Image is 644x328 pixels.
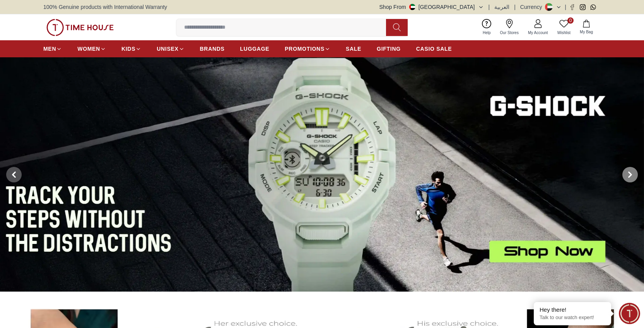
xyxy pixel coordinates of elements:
[43,42,62,56] a: MEN
[409,4,415,10] img: United Arab Emirates
[77,45,100,53] span: WOMEN
[43,45,56,53] span: MEN
[569,4,575,10] a: Facebook
[200,42,225,56] a: BRANDS
[567,17,574,24] span: 0
[580,4,586,10] a: Instagram
[494,3,509,11] button: العربية
[495,17,523,37] a: Our Stores
[520,3,545,11] div: Currency
[577,29,596,35] span: My Bag
[478,17,495,37] a: Help
[525,30,551,36] span: My Account
[416,45,452,53] span: CASIO SALE
[77,42,106,56] a: WOMEN
[240,45,270,53] span: LUGGAGE
[514,3,516,11] span: |
[240,42,270,56] a: LUGGAGE
[554,30,574,36] span: Wishlist
[377,42,401,56] a: GIFTING
[480,30,494,36] span: Help
[43,3,167,11] span: 100% Genuine products with International Warranty
[346,45,361,53] span: SALE
[379,3,484,11] button: Shop From[GEOGRAPHIC_DATA]
[377,45,401,53] span: GIFTING
[553,17,575,37] a: 0Wishlist
[575,18,598,36] button: My Bag
[157,45,178,53] span: UNISEX
[346,42,361,56] a: SALE
[46,19,114,36] img: ...
[285,42,330,56] a: PROMOTIONS
[497,30,522,36] span: Our Stores
[200,45,225,53] span: BRANDS
[157,42,184,56] a: UNISEX
[489,3,490,11] span: |
[540,306,605,314] div: Hey there!
[121,45,135,53] span: KIDS
[540,314,605,321] p: Talk to our watch expert!
[285,45,325,53] span: PROMOTIONS
[121,42,141,56] a: KIDS
[619,303,640,324] div: Chat Widget
[416,42,452,56] a: CASIO SALE
[590,4,596,10] a: Whatsapp
[565,3,566,11] span: |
